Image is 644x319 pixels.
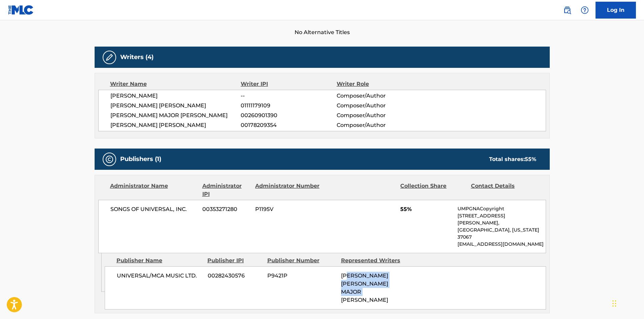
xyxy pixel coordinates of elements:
span: 00282430576 [208,272,262,280]
div: Publisher Number [267,257,336,265]
span: P9421P [267,272,336,280]
div: Administrator IPI [202,182,250,198]
img: search [563,6,571,14]
img: Writers [105,53,113,61]
span: UNIVERSAL/MCA MUSIC LTD. [117,272,203,280]
div: Publisher Name [116,257,202,265]
div: Administrator Number [255,182,320,198]
span: [PERSON_NAME] [PERSON_NAME] [110,121,241,129]
img: help [581,6,589,14]
a: Public Search [561,3,574,17]
p: UMPGNACopyright [457,205,545,212]
div: Writer Role [337,80,424,88]
span: SONGS OF UNIVERSAL, INC. [110,205,198,213]
span: [PERSON_NAME] [110,92,241,100]
div: Writer IPI [241,80,337,88]
span: Composer/Author [337,92,424,100]
iframe: Chat Widget [610,287,644,319]
img: MLC Logo [8,5,34,15]
div: Writer Name [110,80,241,88]
p: [GEOGRAPHIC_DATA], [US_STATE] 37067 [457,227,545,241]
p: [EMAIL_ADDRESS][DOMAIN_NAME] [457,241,545,248]
div: Help [578,3,591,17]
span: 00178209354 [241,121,336,129]
span: [PERSON_NAME] MAJOR [PERSON_NAME] [110,111,241,119]
span: -- [241,92,336,100]
div: Collection Share [400,182,466,198]
span: 55 % [525,156,536,162]
span: [PERSON_NAME] [PERSON_NAME] MAJOR [PERSON_NAME] [341,272,388,303]
span: 00260901390 [241,111,336,119]
div: Total shares: [489,155,536,163]
div: Publisher IPI [207,257,262,265]
span: [PERSON_NAME] [PERSON_NAME] [110,102,241,110]
h5: Publishers (1) [120,155,161,163]
h5: Writers (4) [120,53,154,61]
span: Composer/Author [337,111,424,119]
div: Contact Details [471,182,536,198]
span: Composer/Author [337,121,424,129]
span: Composer/Author [337,102,424,110]
span: 00353271280 [202,205,250,213]
p: [STREET_ADDRESS][PERSON_NAME], [457,212,545,227]
span: 01111179109 [241,102,336,110]
span: 55% [400,205,452,213]
div: Drag [612,293,616,314]
img: Publishers [105,155,113,163]
div: Administrator Name [110,182,197,198]
span: No Alternative Titles [95,28,550,36]
span: P1195V [255,205,320,213]
div: Represented Writers [341,257,410,265]
a: Log In [596,2,636,19]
